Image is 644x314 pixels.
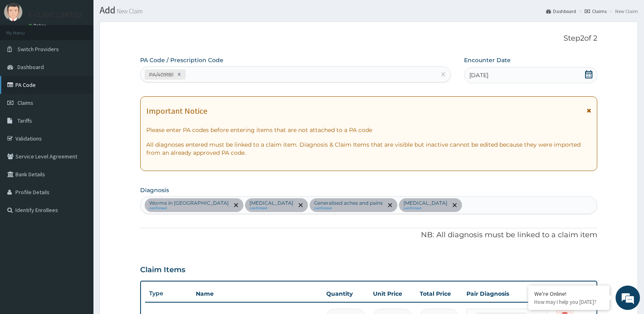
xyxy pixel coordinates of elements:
label: PA Code / Prescription Code [140,56,223,64]
th: Total Price [416,286,462,302]
th: Pair Diagnosis [462,286,552,302]
th: Quantity [322,286,369,302]
h1: Important Notice [146,106,207,115]
img: d_794563401_company_1708531726252_794563401 [15,41,33,61]
th: Name [192,286,322,302]
a: Online [28,23,48,28]
p: NB: All diagnosis must be linked to a claim item [140,230,597,240]
p: All diagnoses entered must be linked to a claim item. Diagnosis & Claim Items that are visible bu... [146,141,591,157]
p: [MEDICAL_DATA] [403,200,447,206]
span: remove selection option [451,201,458,209]
p: E-CLINIC LIMITED [28,11,82,19]
h3: Claim Items [140,266,185,275]
th: Unit Price [369,286,416,302]
div: Chat with us now [42,45,137,56]
p: How may I help you today? [534,299,603,305]
small: confirmed [314,206,383,210]
label: Diagnosis [140,186,169,194]
span: Switch Providers [17,45,59,53]
p: Generalised aches and pains [314,200,383,206]
span: remove selection option [232,201,240,209]
p: Please enter PA codes before entering items that are not attached to a PA code [146,126,591,134]
div: Minimize live chat window [133,4,153,24]
div: We're Online! [534,290,603,297]
p: [MEDICAL_DATA] [249,200,293,206]
textarea: Type your message and hit 'Enter' [4,222,155,250]
span: Claims [17,99,33,106]
li: New Claim [607,8,638,15]
h1: Add [100,5,638,15]
small: confirmed [249,206,293,210]
span: Tariffs [17,117,32,124]
a: Dashboard [546,8,576,15]
span: Dashboard [17,63,44,71]
small: confirmed [149,206,229,210]
span: [DATE] [469,71,488,79]
p: Worms in [GEOGRAPHIC_DATA] [149,200,229,206]
small: confirmed [403,206,447,210]
p: Step 2 of 2 [140,34,597,43]
span: remove selection option [386,201,394,209]
img: User Image [4,3,22,21]
div: PA/4091B1 [147,70,175,79]
span: We're online! [47,102,112,184]
a: Claims [585,8,607,15]
small: New Claim [115,8,143,14]
label: Encounter Date [464,56,511,64]
span: remove selection option [297,201,304,209]
th: Type [145,286,192,301]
